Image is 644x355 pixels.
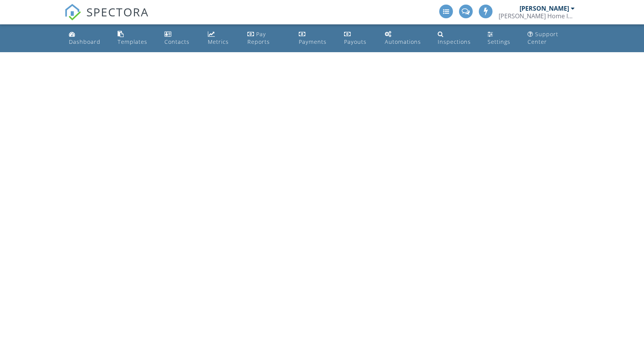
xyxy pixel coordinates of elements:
[115,27,155,49] a: Templates
[244,27,290,49] a: Pay Reports
[161,27,199,49] a: Contacts
[64,10,149,26] a: SPECTORA
[488,38,510,45] div: Settings
[247,30,270,45] div: Pay Reports
[86,4,149,20] span: SPECTORA
[385,38,421,45] div: Automations
[344,38,367,45] div: Payouts
[205,27,238,49] a: Metrics
[164,38,190,45] div: Contacts
[66,27,108,49] a: Dashboard
[520,5,569,12] div: [PERSON_NAME]
[208,38,229,45] div: Metrics
[528,30,558,45] div: Support Center
[296,27,335,49] a: Payments
[485,27,518,49] a: Settings
[499,12,575,20] div: Cooper Home Inspections, LLC
[299,38,327,45] div: Payments
[524,27,578,49] a: Support Center
[118,38,147,45] div: Templates
[438,38,471,45] div: Inspections
[64,4,81,21] img: The Best Home Inspection Software - Spectora
[69,38,100,45] div: Dashboard
[382,27,429,49] a: Automations (Advanced)
[435,27,478,49] a: Inspections
[341,27,375,49] a: Payouts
